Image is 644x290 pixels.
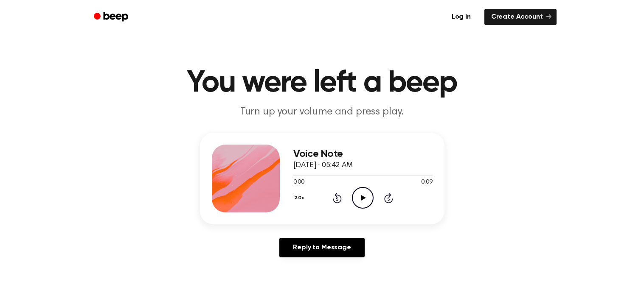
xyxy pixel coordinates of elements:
h3: Voice Note [293,148,433,160]
span: 0:09 [421,178,432,187]
a: Log in [443,7,479,27]
span: 0:00 [293,178,304,187]
span: [DATE] · 05:42 AM [293,162,353,169]
p: Turn up your volume and press play. [159,105,485,119]
a: Create Account [484,9,557,25]
button: 2.0x [293,191,307,205]
h1: You were left a beep [105,68,540,98]
a: Reply to Message [279,238,364,257]
a: Beep [88,9,136,25]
